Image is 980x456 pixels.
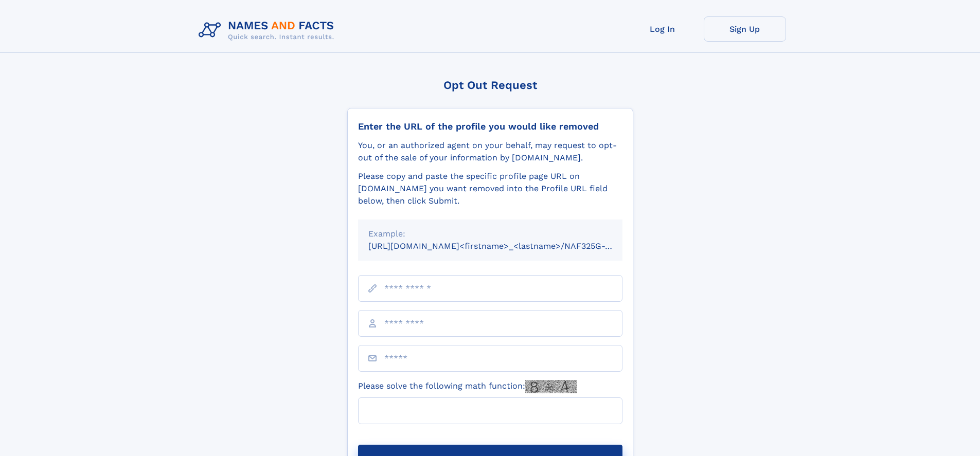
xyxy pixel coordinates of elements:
[347,79,633,92] div: Opt Out Request
[358,380,577,393] label: Please solve the following math function:
[358,170,622,207] div: Please copy and paste the specific profile page URL on [DOMAIN_NAME] you want removed into the Pr...
[368,228,612,240] div: Example:
[358,121,622,132] div: Enter the URL of the profile you would like removed
[704,16,786,42] a: Sign Up
[368,241,642,251] small: [URL][DOMAIN_NAME]<firstname>_<lastname>/NAF325G-xxxxxxxx
[621,16,704,42] a: Log In
[194,16,343,44] img: Logo Names and Facts
[358,139,622,164] div: You, or an authorized agent on your behalf, may request to opt-out of the sale of your informatio...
